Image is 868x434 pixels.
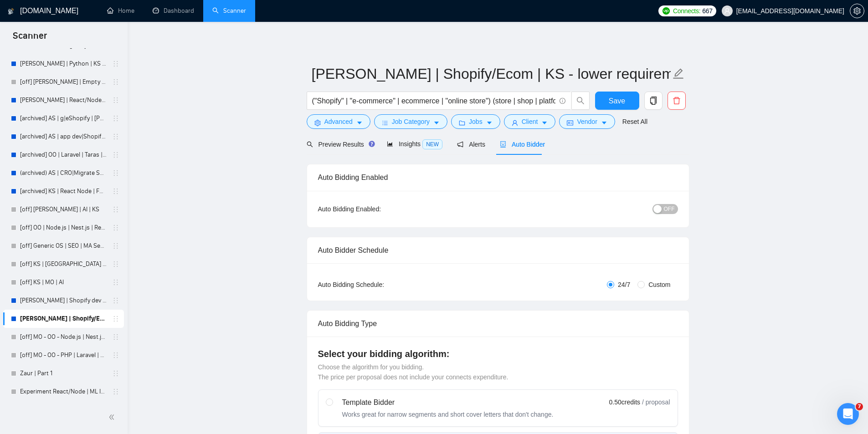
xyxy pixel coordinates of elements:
div: Mariia [32,209,52,219]
a: [PERSON_NAME] | Python | KS - WIP [20,55,107,73]
span: search [307,141,313,148]
img: Profile image for Mariia [10,133,29,151]
span: holder [112,78,119,86]
button: delete [668,92,686,110]
div: Mariia [32,142,52,152]
button: barsJob Categorycaret-down [374,114,447,129]
button: Чат [61,284,121,321]
a: [off] KS | [GEOGRAPHIC_DATA] | Fullstack [20,255,107,273]
span: holder [112,97,119,104]
img: Profile image for Mariia [10,167,29,185]
span: holder [112,352,119,359]
span: holder [112,133,119,140]
span: holder [112,115,119,122]
span: NEW [422,139,442,149]
span: copy [645,97,662,105]
span: holder [112,206,119,213]
span: holder [112,388,119,395]
span: Главная [16,307,44,313]
div: Mariia [32,108,52,118]
span: Client [522,117,538,127]
span: idcard [567,119,573,126]
h1: Чат [82,4,102,20]
span: 0.50 credits [609,397,640,407]
button: Помощь [122,284,182,321]
span: info-circle [560,98,565,104]
a: searchScanner [212,7,246,15]
span: Advanced [324,117,353,127]
span: holder [112,224,119,231]
div: Mariia [32,41,52,51]
div: • 2 нед. назад [54,75,100,84]
span: caret-down [433,119,440,126]
a: Reset All [622,117,647,127]
span: holder [112,333,119,341]
a: [off] Generic OS | SEO | MA Semi-Strict, High Budget [20,237,107,255]
span: caret-down [601,119,607,126]
div: Mariia [32,243,52,253]
img: Profile image for Mariia [10,66,29,84]
span: Preview Results [307,141,372,148]
a: [PERSON_NAME] | Shopify/Ecom | KS - lower requirements [20,310,107,328]
span: Insights [387,140,442,148]
a: homeHome [107,7,134,15]
div: Auto Bidder Schedule [318,237,678,263]
button: userClientcaret-down [504,114,556,129]
a: [off] [PERSON_NAME] | AI | KS [20,200,107,219]
span: Vendor [577,117,597,127]
button: settingAdvancedcaret-down [307,114,370,129]
span: holder [112,151,119,158]
span: user [512,119,518,126]
div: • 4 нед. назад [54,277,100,286]
a: [archived] AS | app dev|Shopify | [PERSON_NAME] [20,128,107,146]
span: holder [112,188,119,195]
span: area-chart [387,141,393,147]
a: Experiment React/Node | ML IoT [20,383,107,401]
span: Choose the algorithm for you bidding. The price per proposal does not include your connects expen... [318,363,508,381]
button: idcardVendorcaret-down [559,114,615,129]
span: Job Category [392,117,430,127]
a: setting [850,7,864,15]
span: Alerts [457,141,485,148]
h4: Select your bidding algorithm: [318,347,678,360]
div: Auto Bidding Enabled [318,164,678,190]
span: Connects: [673,6,700,16]
a: (archived) AS | CRO|Migrate Shopify | [PERSON_NAME] [20,164,107,182]
img: Profile image for Mariia [10,32,29,50]
input: Scanner name... [312,62,671,85]
span: holder [112,279,119,286]
img: Profile image for Mariia [10,234,29,252]
span: bars [382,119,388,126]
span: notification [457,141,463,148]
span: user [724,8,730,14]
span: holder [112,297,119,304]
span: edit [673,68,684,80]
div: Works great for narrow segments and short cover letters that don't change. [342,410,554,419]
span: holder [112,242,119,250]
span: 24/7 [614,280,634,290]
button: search [571,92,590,110]
span: holder [112,169,119,177]
span: Чат [85,307,98,313]
span: Помощь [138,307,165,313]
div: • 2 нед. назад [54,108,100,118]
span: caret-down [541,119,548,126]
span: holder [112,60,119,67]
span: Save [609,95,625,107]
span: robot [500,141,506,148]
span: caret-down [486,119,493,126]
div: Template Bidder [342,397,554,408]
div: Закрыть [160,4,176,20]
span: double-left [108,413,118,422]
div: Mariia [32,277,52,286]
a: [archived] AS | g|eShopify | [PERSON_NAME] [20,109,107,128]
div: • 3 нед. назад [54,142,100,152]
span: search [572,97,589,105]
a: [PERSON_NAME] | React/Node | KS - WIP [20,91,107,109]
span: Scanner [5,29,54,48]
a: [PERSON_NAME] | Shopify dev | KS + maintenance & support [20,291,107,310]
span: holder [112,315,119,322]
div: Auto Bidding Enabled: [318,204,438,214]
a: [archived] KS | React Node | FS | [PERSON_NAME] (low average paid) [20,182,107,200]
button: Отправить сообщение [36,240,147,258]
